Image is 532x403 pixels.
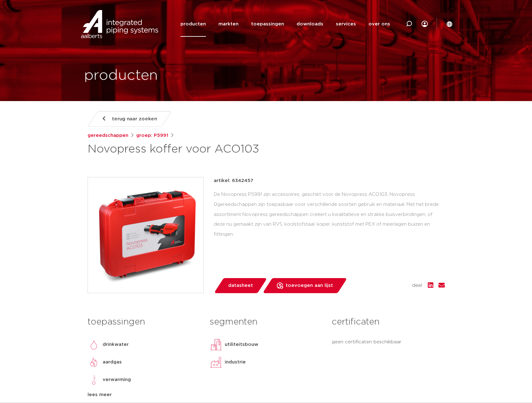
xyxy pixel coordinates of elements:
span: toevoegen aan lijst [286,281,333,291]
h1: Novopress koffer voor ACO103 [88,142,323,157]
a: over ons [368,11,390,37]
a: downloads [297,11,323,37]
div: De Novopress P5991 zijn accessoires, geschikt voor de Novopress ACO103. Novopress 0gereedschappen... [214,190,445,239]
span: terug naar zoeken [112,114,157,124]
div: lees meer [88,391,200,399]
a: gereedschappen [88,132,128,139]
a: datasheet [214,278,267,293]
img: drinkwater [88,338,100,351]
img: industrie [210,356,222,368]
p: drinkwater [103,341,129,348]
p: utiliteitsbouw [225,341,258,348]
a: terug naar zoeken [87,111,171,127]
h3: segmenten [210,316,322,328]
img: utiliteitsbouw [210,338,222,351]
h1: producten [84,66,158,86]
p: aardgas [103,358,122,366]
a: markten [218,11,239,37]
span: datasheet [228,281,253,291]
img: aardgas [88,356,100,368]
p: industrie [225,358,246,366]
p: verwarming [103,376,131,384]
a: toepassingen [251,11,284,37]
a: groep: P5991 [136,132,168,139]
p: geen certificaten beschikbaar [332,338,444,346]
p: artikel: 6342457 [214,177,253,185]
h3: toepassingen [88,316,200,328]
img: Product Image for Novopress koffer voor ACO103 [88,177,203,293]
h3: certificaten [332,316,444,328]
img: verwarming [88,373,100,386]
nav: Menu [180,11,390,37]
div: my IPS [422,11,428,37]
span: deel: [412,282,423,289]
a: services [336,11,356,37]
a: producten [180,11,206,37]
